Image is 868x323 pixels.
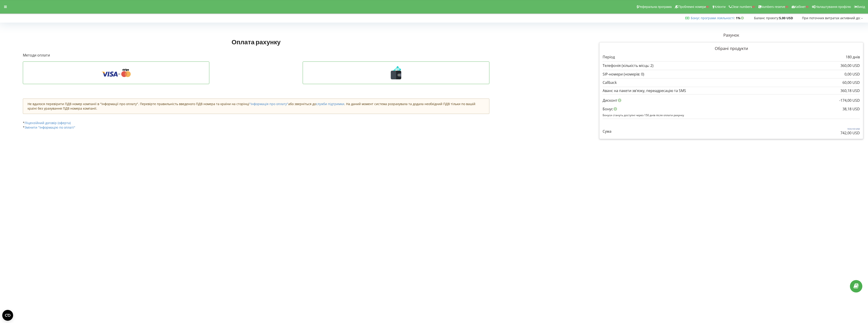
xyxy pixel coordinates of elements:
[840,63,860,68] p: 360,00 USD
[603,105,860,113] div: Бонус
[2,310,13,321] button: Open CMP widget
[603,96,860,105] div: Дисконт
[638,5,672,9] span: Реферальна програма
[603,63,653,68] p: Телефонія (кількість місць: 2)
[23,53,489,58] p: Методи оплати
[842,80,860,85] p: 60,00 USD
[25,125,75,130] a: Змінити "Інформацію по оплаті"
[731,5,752,9] span: Clear numbers
[842,105,860,113] div: 38,18 USD
[603,89,860,93] div: Аванс на пакети зв'язку, переадресацію та SMS
[603,113,860,117] p: Бонуси стануть доступні через 150 днів після оплати рахунку
[25,121,71,125] a: Ліцензійний договір (оферта)
[779,16,793,20] strong: 5,00 USD
[815,5,851,9] span: Налаштування профілю
[839,96,860,105] div: -174,00 USD
[603,54,615,60] p: Період
[840,130,860,136] p: 742,00 USD
[857,5,865,9] span: Вихід
[754,16,779,20] span: Баланс проєкту:
[603,72,644,77] p: SIP-номери (номерів: 0)
[802,16,861,20] span: При поточних витратах активний до:
[316,102,344,106] a: служби підтримки
[603,80,617,85] p: Callback
[840,127,860,130] p: 954,18 USD
[736,16,745,20] strong: 1%
[861,16,863,20] strong: -
[761,5,785,9] span: Numbers reserve
[599,32,863,38] p: Рахунок
[249,102,288,106] a: "Інформація про оплату"
[603,129,611,134] p: Сума
[691,16,734,20] a: Бонус програми лояльності
[844,72,860,77] p: 0,00 USD
[678,5,706,9] span: Проблемні номери
[846,54,860,60] p: 180 днів
[691,16,735,20] span: :
[23,38,489,46] h1: Оплата рахунку
[603,46,860,52] p: Обрані продукти
[23,99,489,114] div: Не вдалося перевірити ПДВ номер компанії в "Інформації про оплату". Перевірте правильність введен...
[795,5,806,9] span: Кабінет
[715,5,726,9] span: Клієнти
[840,89,860,93] div: 360,18 USD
